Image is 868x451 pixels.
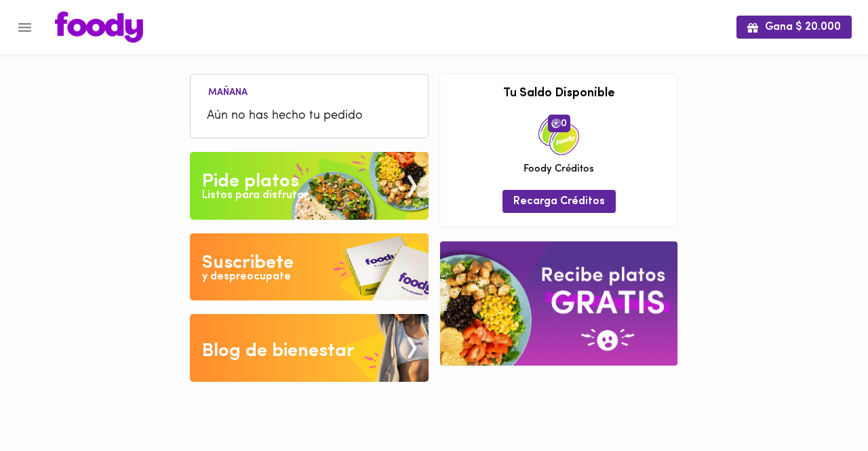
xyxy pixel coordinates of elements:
img: credits-package.png [538,115,579,155]
img: foody-creditos.png [551,119,561,128]
img: logo.png [55,12,143,43]
h3: Tu Saldo Disponible [450,87,667,101]
span: Foody Créditos [524,162,594,176]
div: Pide platos [202,168,299,195]
button: Menu [8,11,41,44]
div: y despreocupate [202,269,291,285]
img: Pide un Platos [190,152,429,220]
div: Blog de bienestar [202,338,355,365]
span: Aún no has hecho tu pedido [207,107,412,125]
button: Gana $ 20.000 [736,16,852,38]
img: referral-banner.png [440,241,677,366]
span: Recarga Créditos [513,195,605,208]
button: Recarga Créditos [502,190,616,212]
span: 0 [548,115,570,132]
iframe: Messagebird Livechat Widget [789,372,854,437]
img: Disfruta bajar de peso [190,233,429,301]
li: Mañana [197,85,258,98]
span: Gana $ 20.000 [747,21,841,34]
img: Blog de bienestar [190,314,429,382]
div: Suscribete [202,250,294,277]
div: Listos para disfrutar [202,188,308,203]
